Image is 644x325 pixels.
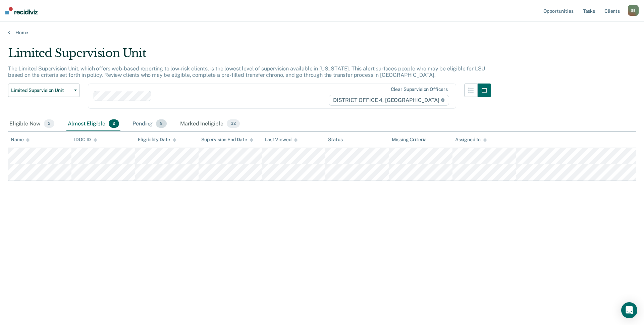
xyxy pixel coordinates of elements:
[265,137,297,143] div: Last Viewed
[11,137,30,143] div: Name
[628,5,639,16] div: S B
[391,87,448,92] div: Clear supervision officers
[156,119,167,128] span: 9
[44,119,54,128] span: 2
[179,117,241,131] div: Marked Ineligible32
[8,117,56,131] div: Eligible Now2
[621,302,637,318] div: Open Intercom Messenger
[201,137,253,143] div: Supervision End Date
[8,30,636,36] a: Home
[109,119,119,128] span: 2
[11,88,71,93] span: Limited Supervision Unit
[328,137,342,143] div: Status
[628,5,639,16] button: SB
[329,95,449,106] span: DISTRICT OFFICE 4, [GEOGRAPHIC_DATA]
[227,119,240,128] span: 32
[8,65,485,78] p: The Limited Supervision Unit, which offers web-based reporting to low-risk clients, is the lowest...
[5,7,38,14] img: Recidiviz
[455,137,487,143] div: Assigned to
[74,137,97,143] div: IDOC ID
[138,137,176,143] div: Eligibility Date
[392,137,427,143] div: Missing Criteria
[131,117,168,131] div: Pending9
[8,46,491,65] div: Limited Supervision Unit
[66,117,120,131] div: Almost Eligible2
[8,84,80,97] button: Limited Supervision Unit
